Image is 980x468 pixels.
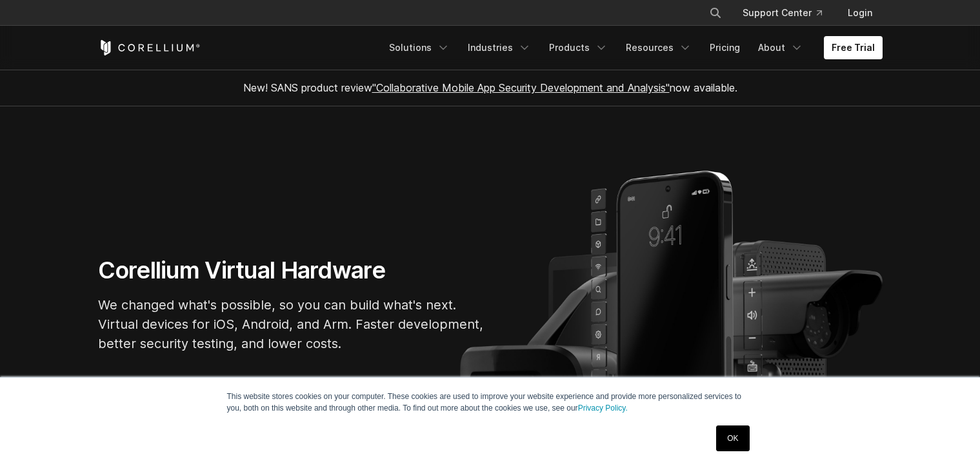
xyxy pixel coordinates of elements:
[98,40,201,55] a: Corellium Home
[578,404,628,413] a: Privacy Policy.
[381,36,457,59] a: Solutions
[98,256,485,285] h1: Corellium Virtual Hardware
[541,36,615,59] a: Products
[381,36,883,59] div: Navigation Menu
[702,36,748,59] a: Pricing
[460,36,539,59] a: Industries
[750,36,811,59] a: About
[243,81,737,94] span: New! SANS product review now available.
[98,295,485,353] p: We changed what's possible, so you can build what's next. Virtual devices for iOS, Android, and A...
[618,36,699,59] a: Resources
[732,1,832,24] a: Support Center
[704,1,727,24] button: Search
[716,425,749,451] a: OK
[227,391,754,414] p: This website stores cookies on your computer. These cookies are used to improve your website expe...
[837,1,883,24] a: Login
[824,36,883,59] a: Free Trial
[694,1,883,24] div: Navigation Menu
[372,81,670,94] a: "Collaborative Mobile App Security Development and Analysis"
